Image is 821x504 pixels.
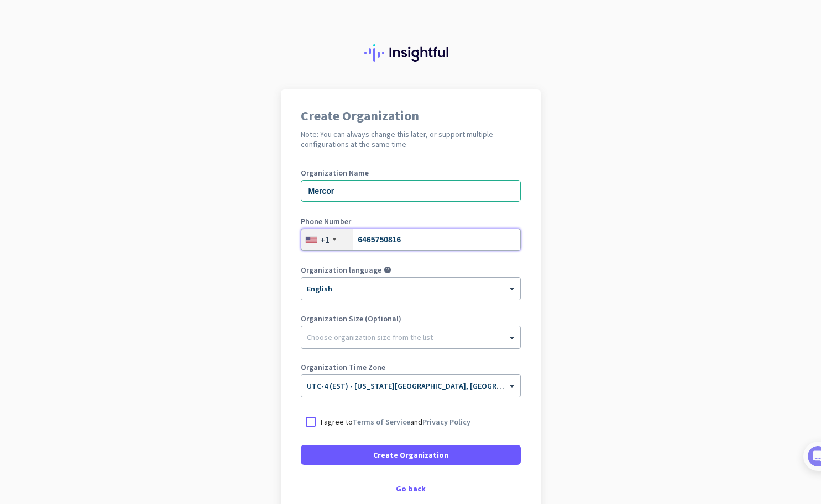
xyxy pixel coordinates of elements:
[301,229,521,251] input: 201-555-0123
[321,416,470,427] p: I agree to and
[301,315,521,322] label: Organization Size (Optional)
[301,485,521,492] div: Go back
[301,363,521,371] label: Organization Time Zone
[373,449,448,460] span: Create Organization
[301,129,521,149] h2: Note: You can always change this later, or support multiple configurations at the same time
[364,44,457,62] img: Insightful
[301,109,521,123] h1: Create Organization
[301,169,521,177] label: Organization Name
[353,417,410,427] a: Terms of Service
[301,180,521,202] input: What is the name of your organization?
[301,217,521,225] label: Phone Number
[384,266,391,274] i: help
[301,266,381,274] label: Organization language
[422,417,470,427] a: Privacy Policy
[320,234,330,245] div: +1
[301,445,521,465] button: Create Organization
